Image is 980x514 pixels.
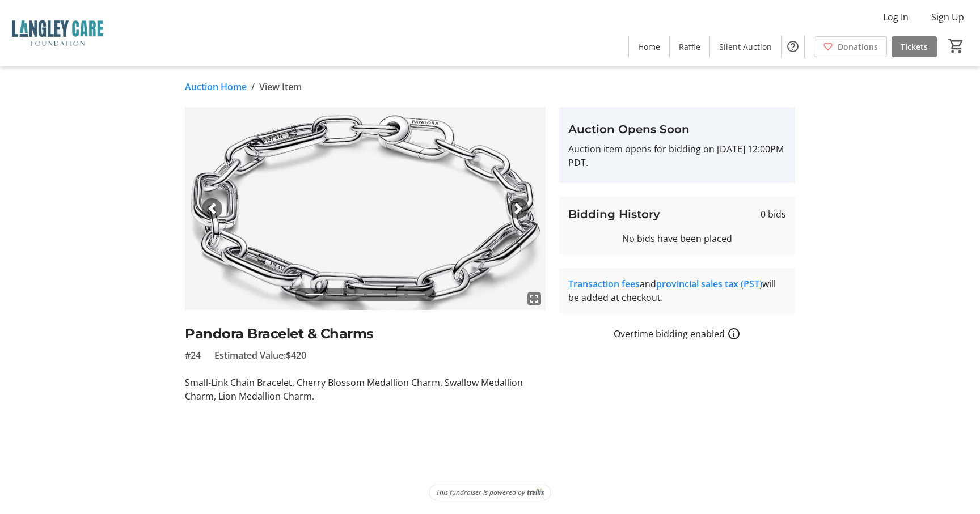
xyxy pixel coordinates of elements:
[568,121,786,138] h3: Auction Opens Soon
[568,206,660,223] h3: Bidding History
[670,36,709,57] a: Raffle
[679,41,700,53] span: Raffle
[259,80,302,94] span: View Item
[185,80,247,94] a: Auction Home
[901,41,928,53] span: Tickets
[559,327,795,341] div: Overtime bidding enabled
[568,232,786,245] div: No bids have been placed
[719,41,772,53] span: Silent Auction
[638,41,660,53] span: Home
[214,349,306,362] span: Estimated Value: $420
[568,278,640,290] a: Transaction fees
[727,327,741,341] a: How overtime bidding works for silent auctions
[568,277,786,304] div: and will be added at checkout.
[185,107,546,310] img: Image
[568,142,786,169] p: Auction item opens for bidding on [DATE] 12:00PM PDT.
[874,8,918,26] button: Log In
[892,36,937,57] a: Tickets
[185,376,546,403] p: Small-Link Chain Bracelet, Cherry Blossom Medallion Charm, Swallow Medallion Charm, Lion Medallio...
[710,36,781,57] a: Silent Auction
[931,10,964,24] span: Sign Up
[527,488,544,496] img: Trellis Logo
[251,80,255,94] span: /
[7,5,108,61] img: Langley Care Foundation 's Logo
[185,324,546,344] h2: Pandora Bracelet & Charms
[946,36,966,56] button: Cart
[527,292,541,305] mat-icon: fullscreen
[185,349,201,362] span: #24
[782,35,804,58] button: Help
[814,36,887,57] a: Donations
[629,36,669,57] a: Home
[922,8,973,26] button: Sign Up
[838,41,878,53] span: Donations
[436,487,525,498] span: This fundraiser is powered by
[761,207,786,221] span: 0 bids
[656,278,762,290] a: provincial sales tax (PST)
[883,10,909,24] span: Log In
